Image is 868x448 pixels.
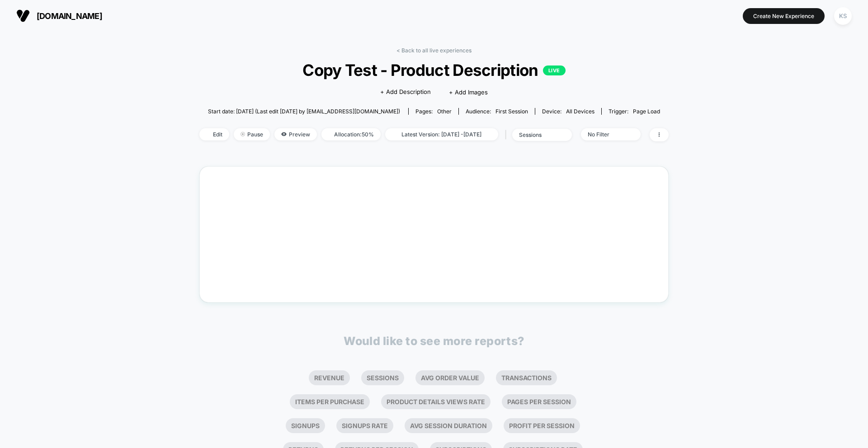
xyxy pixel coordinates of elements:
li: Signups Rate [336,418,393,433]
li: Avg Session Duration [405,418,492,433]
span: Preview [274,128,317,140]
li: Pages Per Session [502,394,576,409]
span: all devices [566,108,594,115]
span: Device: [535,108,601,115]
button: KS [831,7,854,25]
span: | [503,128,512,141]
span: [DOMAIN_NAME] [37,11,102,21]
span: Start date: [DATE] (Last edit [DATE] by [EMAIL_ADDRESS][DOMAIN_NAME]) [208,108,400,115]
span: Allocation: 50% [321,128,381,140]
li: Sessions [361,370,404,385]
span: Pause [234,128,270,140]
span: + Add Description [380,88,431,97]
img: Visually logo [16,9,30,23]
span: Edit [199,128,229,140]
div: Pages: [415,108,452,115]
li: Product Details Views Rate [381,394,491,409]
button: Create New Experience [743,8,825,24]
span: First Session [495,108,528,115]
li: Avg Order Value [415,370,485,385]
button: [DOMAIN_NAME] [14,9,105,23]
p: Would like to see more reports? [344,334,524,348]
div: Trigger: [609,108,660,115]
span: + Add Images [449,89,488,96]
li: Profit Per Session [504,418,580,433]
span: Latest Version: [DATE] - [DATE] [385,128,498,140]
span: other [437,108,452,115]
li: Revenue [309,370,350,385]
li: Transactions [496,370,557,385]
div: Audience: [466,108,528,115]
span: Page Load [633,108,660,115]
div: No Filter [588,131,624,138]
li: Signups [286,418,325,433]
p: LIVE [543,65,566,75]
div: sessions [519,131,555,138]
div: KS [834,7,852,25]
img: end [241,132,245,136]
span: Copy Test - Product Description [223,61,645,79]
li: Items Per Purchase [290,394,370,409]
a: < Back to all live experiences [396,47,472,54]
